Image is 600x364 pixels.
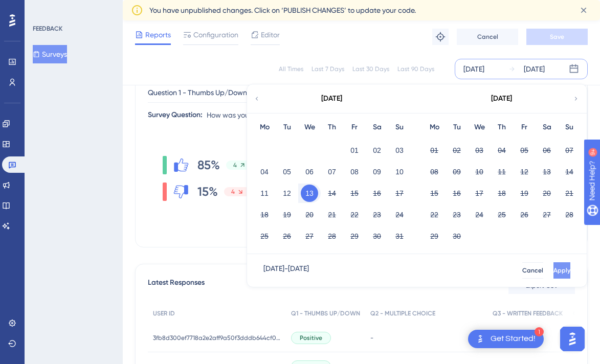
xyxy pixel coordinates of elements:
[471,185,488,202] button: 17
[368,163,386,180] button: 09
[448,227,465,245] button: 30
[346,163,363,180] button: 08
[522,262,543,279] button: Cancel
[535,327,544,336] div: 1
[426,206,443,223] button: 22
[148,109,203,121] div: Survey Question:
[197,157,220,173] span: 85%
[493,142,510,159] button: 04
[301,227,318,245] button: 27
[352,65,389,73] div: Last 30 Days
[370,334,373,342] span: -
[207,109,308,121] span: How was your VPN experience?
[516,142,533,159] button: 05
[256,206,273,223] button: 18
[279,65,303,73] div: All Times
[346,142,363,159] button: 01
[557,324,588,354] iframe: UserGuiding AI Assistant Launcher
[276,121,298,133] div: Tu
[526,29,588,45] button: Save
[561,142,578,159] button: 07
[149,4,416,16] span: You have unpublished changes. Click on ‘PUBLISH CHANGES’ to update your code.
[323,163,341,180] button: 07
[346,227,363,245] button: 29
[561,185,578,202] button: 21
[33,25,62,33] div: FEEDBACK
[538,206,555,223] button: 27
[493,163,510,180] button: 11
[522,266,543,275] span: Cancel
[538,142,555,159] button: 06
[278,227,296,245] button: 26
[448,206,465,223] button: 23
[471,206,488,223] button: 24
[468,121,491,133] div: We
[463,63,484,75] div: [DATE]
[426,227,443,245] button: 29
[368,185,386,202] button: 16
[457,29,518,45] button: Cancel
[301,185,318,202] button: 13
[426,185,443,202] button: 15
[256,185,273,202] button: 11
[261,29,280,41] span: Editor
[426,163,443,180] button: 08
[321,93,342,105] div: [DATE]
[300,334,322,342] span: Positive
[446,121,468,133] div: Tu
[553,262,570,279] button: Apply
[148,277,205,295] span: Latest Responses
[197,184,218,200] span: 15%
[448,163,465,180] button: 09
[278,185,296,202] button: 12
[278,206,296,223] button: 19
[298,121,321,133] div: We
[391,206,408,223] button: 24
[448,185,465,202] button: 16
[343,121,366,133] div: Fr
[550,33,564,41] span: Save
[493,309,563,317] span: Q3 - WRITTEN FEEDBACK
[391,185,408,202] button: 17
[516,185,533,202] button: 19
[391,142,408,159] button: 03
[516,206,533,223] button: 26
[145,29,171,41] span: Reports
[391,163,408,180] button: 10
[493,185,510,202] button: 18
[291,309,360,317] span: Q1 - THUMBS UP/DOWN
[153,309,175,317] span: USER ID
[391,227,408,245] button: 31
[468,330,544,348] div: Open Get Started! checklist, remaining modules: 1
[561,206,578,223] button: 28
[368,142,386,159] button: 02
[561,163,578,180] button: 14
[312,65,344,73] div: Last 7 Days
[148,86,247,99] span: Question 1 - Thumbs Up/Down
[491,121,513,133] div: Th
[368,227,386,245] button: 30
[253,121,276,133] div: Mo
[474,333,486,345] img: launcher-image-alternative-text
[538,185,555,202] button: 20
[516,163,533,180] button: 12
[256,227,273,245] button: 25
[471,163,488,180] button: 10
[278,163,296,180] button: 05
[301,163,318,180] button: 06
[323,206,341,223] button: 21
[491,93,512,105] div: [DATE]
[553,266,570,275] span: Apply
[24,3,64,15] span: Need Help?
[301,206,318,223] button: 20
[346,206,363,223] button: 22
[323,227,341,245] button: 28
[426,142,443,159] button: 01
[423,121,446,133] div: Mo
[231,188,235,196] span: 4
[397,65,434,73] div: Last 90 Days
[388,121,411,133] div: Su
[193,29,238,41] span: Configuration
